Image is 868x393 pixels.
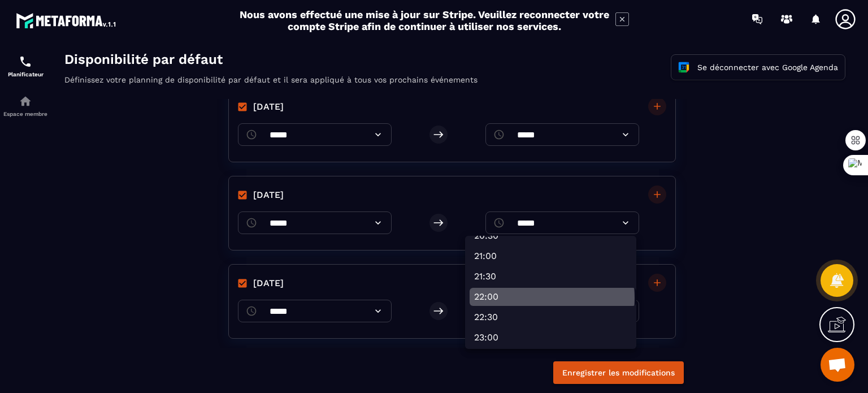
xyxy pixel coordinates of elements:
li: 22:30 [416,259,583,277]
li: 21:00 [416,198,583,216]
h2: Nous avons effectué une mise à jour sur Stripe. Veuillez reconnecter votre compte Stripe afin de ... [239,8,610,32]
p: Espace membre [3,111,48,117]
li: 23:00 [416,279,583,297]
li: 22:00 [416,239,583,257]
li: 21:30 [416,218,583,236]
p: Planificateur [3,71,48,77]
li: 20:30 [416,178,583,196]
img: logo [16,10,118,31]
a: schedulerschedulerPlanificateur [3,46,48,86]
a: Ouvrir le chat [821,348,854,382]
img: automations [19,94,32,108]
img: scheduler [19,55,32,68]
a: automationsautomationsEspace membre [3,86,48,126]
